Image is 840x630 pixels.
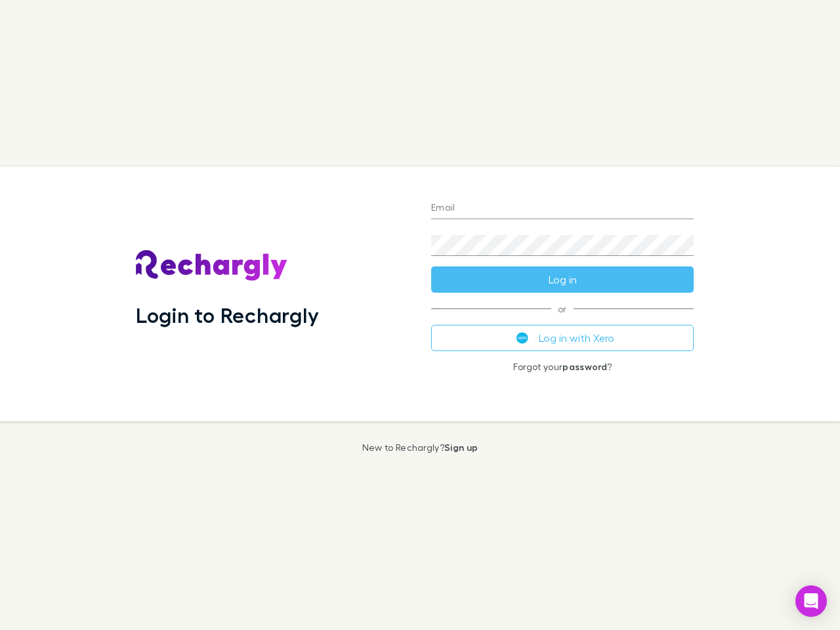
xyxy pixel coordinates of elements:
h1: Login to Rechargly [136,303,319,327]
button: Log in [431,266,694,293]
p: Forgot your ? [431,362,694,372]
button: Log in with Xero [431,325,694,351]
a: password [562,361,607,372]
a: Sign up [444,442,478,453]
p: New to Rechargly? [362,442,478,453]
img: Xero's logo [516,332,528,344]
div: Open Intercom Messenger [795,585,827,617]
img: Rechargly's Logo [136,250,288,282]
span: or [431,308,694,309]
